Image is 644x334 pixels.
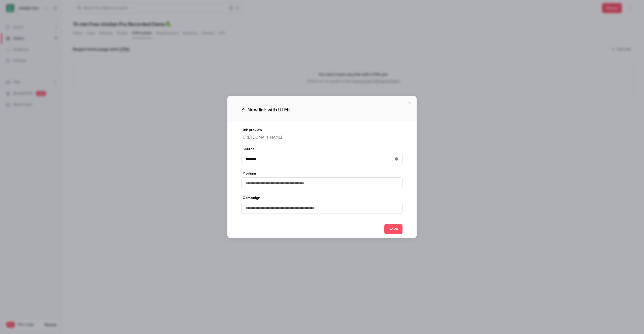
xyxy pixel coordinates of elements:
[248,106,291,113] span: New link with UTMs
[242,135,403,141] p: [URL][DOMAIN_NAME]
[242,171,403,176] label: Medium
[384,224,403,234] button: Save
[405,98,415,108] button: Close
[242,147,403,152] label: Source
[242,128,403,133] p: Link preview
[392,155,400,163] button: utmSource
[242,195,403,200] label: Campaign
